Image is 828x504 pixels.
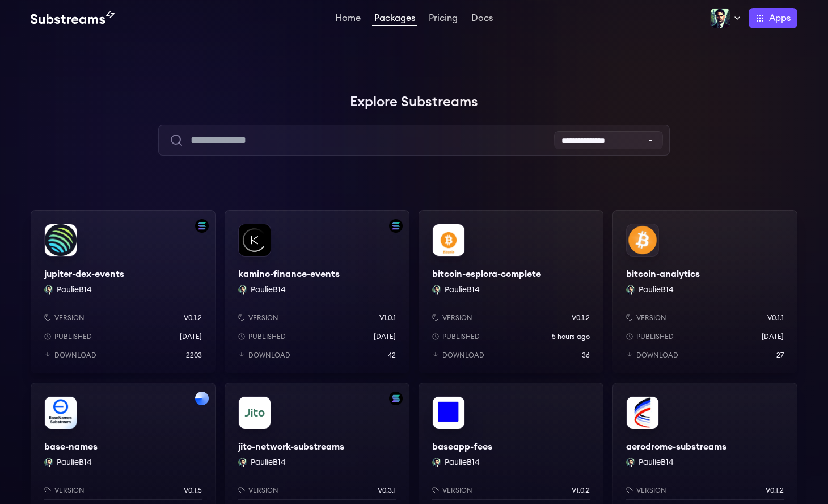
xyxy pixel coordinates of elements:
button: PaulieB14 [639,457,674,468]
a: Home [333,14,363,25]
a: bitcoin-esplora-completebitcoin-esplora-completePaulieB14 PaulieB14Versionv0.1.2Published5 hours ... [419,210,603,373]
img: Profile [710,8,730,28]
p: [DATE] [374,332,396,341]
p: Version [442,486,472,495]
p: v0.1.1 [767,313,784,322]
button: PaulieB14 [445,457,480,468]
p: Version [442,313,472,322]
p: Published [54,332,92,341]
p: Version [54,486,85,495]
button: PaulieB14 [639,284,674,296]
p: v0.3.1 [378,486,396,495]
img: Substream's logo [31,11,115,25]
p: 27 [776,351,784,360]
p: Published [442,332,480,341]
a: Pricing [426,14,460,25]
p: v1.0.1 [379,313,396,322]
p: v0.1.2 [184,313,202,322]
a: Docs [469,14,495,25]
p: 2203 [186,351,202,360]
p: Version [636,313,666,322]
a: Packages [372,14,417,26]
p: Version [248,486,278,495]
button: PaulieB14 [57,457,92,468]
img: Filter by solana network [389,392,403,405]
p: v0.1.2 [572,313,590,322]
button: PaulieB14 [445,284,480,296]
button: PaulieB14 [251,457,286,468]
p: Version [248,313,278,322]
a: bitcoin-analyticsbitcoin-analyticsPaulieB14 PaulieB14Versionv0.1.1Published[DATE]Download27 [612,210,797,373]
span: Apps [769,11,791,25]
p: Published [636,332,674,341]
button: PaulieB14 [57,284,92,296]
a: Filter by solana networkkamino-finance-eventskamino-finance-eventsPaulieB14 PaulieB14Versionv1.0.... [225,210,409,373]
p: 42 [388,351,396,360]
p: v0.1.5 [184,486,202,495]
p: [DATE] [762,332,784,341]
img: Filter by solana network [389,219,403,233]
p: 5 hours ago [552,332,590,341]
p: Download [248,351,290,360]
p: Version [54,313,85,322]
p: Download [54,351,96,360]
img: Filter by solana network [195,219,209,233]
button: PaulieB14 [251,284,286,296]
p: Published [248,332,286,341]
a: Filter by solana networkjupiter-dex-eventsjupiter-dex-eventsPaulieB14 PaulieB14Versionv0.1.2Publi... [31,210,216,373]
p: [DATE] [180,332,202,341]
p: Download [442,351,484,360]
p: v0.1.2 [766,486,784,495]
h1: Explore Substreams [31,91,797,114]
p: Version [636,486,666,495]
img: Filter by base network [195,392,209,405]
p: 36 [582,351,590,360]
p: Download [636,351,678,360]
p: v1.0.2 [572,486,590,495]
